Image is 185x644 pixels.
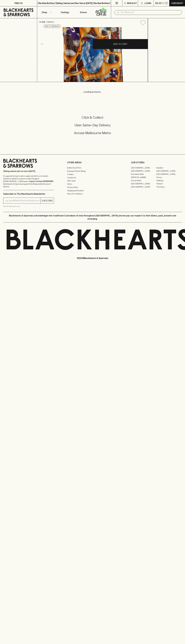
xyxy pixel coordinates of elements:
[14,2,23,5] p: FIND US
[156,185,182,188] a: Thornbury
[42,11,47,14] p: Shop
[56,6,74,18] a: Tastings
[3,90,182,93] p: Loading products...
[166,2,167,4] p: 0
[67,186,118,189] a: Privacy Policy
[3,170,54,173] p: Sibling owned and run since [DATE]
[156,166,182,169] a: Braddon
[41,198,54,203] button: SUBSCRIBE
[3,115,182,120] h5: Click & Collect
[113,42,127,46] p: ADD TO CART
[131,176,156,179] a: [PERSON_NAME]
[67,176,118,179] a: Contact Us
[156,169,182,173] a: [GEOGRAPHIC_DATA]
[156,176,182,179] a: Fitzroy
[37,6,56,18] button: Shop
[74,6,93,18] a: Stores
[93,39,148,49] button: ADD TO CART
[139,19,147,26] button: Add to wishlist
[156,179,182,182] a: Geelong
[145,2,151,5] p: Login
[131,179,156,182] a: Fitzroy North
[67,179,118,182] a: Gift Cards
[67,173,118,176] a: Careers
[67,189,118,192] a: Shipping Information
[131,185,156,188] a: [GEOGRAPHIC_DATA]
[127,2,137,5] p: Wishlist
[67,161,118,164] p: OTHER AREAS
[5,199,40,203] input: e.g. jane@blackheartsandsparrows.com.au
[3,205,54,208] p: We will never spam you
[44,25,61,28] button: Add to wishlist
[156,182,182,185] a: Prahran
[155,2,162,5] p: $0.00
[5,214,180,220] p: Blackhearts & Sparrows acknowledges the traditional Custodians of land throughout [GEOGRAPHIC_DAT...
[80,11,87,14] p: Stores
[3,131,182,135] h5: Across Melbourne Metro
[61,11,69,14] p: Tastings
[131,169,156,173] a: [GEOGRAPHIC_DATA]
[67,169,118,173] a: Business & Bulk Gifting
[131,161,182,164] p: OUR STORES
[131,182,156,185] a: [GEOGRAPHIC_DATA]
[3,175,54,188] p: It is against the law to sell or supply alcohol to, or to obtain alcohol on behalf of a person un...
[3,105,182,149] div: Call to action block
[47,21,53,23] a: SHOP
[67,166,118,169] a: Bottle Drop FAQ's
[67,192,118,195] a: Terms & Conditions
[171,2,183,5] p: Checkout
[121,10,180,15] input: Try "Pinot noir"
[37,27,148,82] img: PAM-Picnic.jpg
[156,173,182,176] a: [GEOGRAPHIC_DATA]
[3,123,182,127] h5: Uber Same-Day Delivery
[131,173,156,176] a: Brunswick West
[67,182,118,186] a: FAQ's
[29,180,53,182] strong: Liquor License #32064953
[131,166,156,169] a: [GEOGRAPHIC_DATA]
[42,199,53,202] p: SUBSCRIBE
[3,192,54,195] p: Subscribe to The Blackhearts Newsletter
[39,21,45,23] a: HOME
